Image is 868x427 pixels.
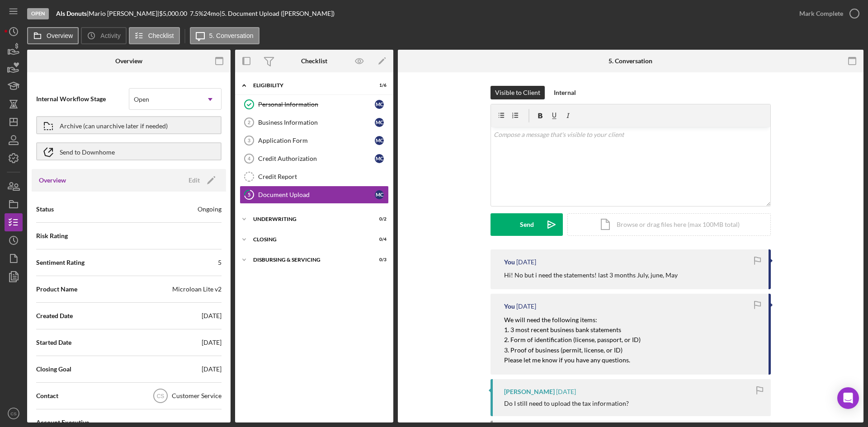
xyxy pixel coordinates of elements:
[516,303,536,310] time: 2025-08-07 18:53
[189,174,200,187] div: Edit
[504,303,515,310] div: You
[504,326,621,333] mark: 1. 3 most recent business bank statements
[202,338,222,347] div: [DATE]
[81,27,126,44] button: Activity
[198,205,222,214] div: Ongoing
[36,116,222,134] button: Archive (can unarchive later if needed)
[375,136,384,145] div: M C
[202,311,222,320] div: [DATE]
[504,356,630,364] mark: Please let me know if you have any questions.
[89,10,159,17] div: Mario [PERSON_NAME] |
[56,9,87,17] b: Als Donuts
[56,10,89,17] div: |
[375,118,384,127] div: M C
[516,258,536,266] time: 2025-08-12 00:07
[504,400,629,407] div: Do I still need to upload the tax information?
[36,418,89,427] span: Account Executive
[36,391,58,400] span: Contact
[609,57,652,65] div: 5. Conversation
[520,213,534,236] div: Send
[504,336,641,343] mark: 2. Form of identification (license, passport, or ID)
[370,257,387,263] div: 0 / 3
[36,338,71,347] span: Started Date
[36,231,68,240] span: Risk Rating
[504,258,515,266] div: You
[248,138,250,143] tspan: 3
[60,143,115,160] div: Send to Downhome
[100,32,120,39] label: Activity
[240,150,389,168] a: 4Credit AuthorizationMC
[60,117,168,133] div: Archive (can unarchive later if needed)
[253,237,364,242] div: Closing
[248,192,250,197] tspan: 5
[47,32,73,39] label: Overview
[370,216,387,222] div: 0 / 2
[375,154,384,163] div: M C
[790,5,863,23] button: Mark Complete
[491,213,563,236] button: Send
[495,86,540,99] div: Visible to Client
[837,387,859,409] div: Open Intercom Messenger
[504,316,597,324] mark: We will need the following items:
[240,95,389,113] a: Personal InformationMC
[36,258,85,267] span: Sentiment Rating
[248,120,250,125] tspan: 2
[36,311,73,320] span: Created Date
[36,94,129,103] span: Internal Workflow Stage
[209,32,254,39] label: 5. Conversation
[258,137,375,144] div: Application Form
[258,173,388,180] div: Credit Report
[375,100,384,109] div: M C
[258,119,375,126] div: Business Information
[27,8,49,19] div: Open
[504,346,623,354] mark: 3. Proof of business (permit, license, or ID)
[504,388,555,395] div: [PERSON_NAME]
[190,27,259,44] button: 5. Conversation
[36,142,222,160] button: Send to Downhome
[253,216,364,222] div: Underwriting
[258,191,375,198] div: Document Upload
[39,176,66,185] h3: Overview
[370,83,387,88] div: 1 / 6
[253,83,364,88] div: Eligibility
[157,393,165,399] text: CS
[375,190,384,199] div: M C
[202,365,222,374] div: [DATE]
[240,168,389,186] a: Credit Report
[36,205,54,214] span: Status
[253,257,364,263] div: Disbursing & Servicing
[258,155,375,162] div: Credit Authorization
[218,258,222,267] div: 5
[190,10,203,17] div: 7.5 %
[183,174,219,187] button: Edit
[36,285,77,294] span: Product Name
[129,27,180,44] button: Checklist
[554,86,576,99] div: Internal
[549,86,580,99] button: Internal
[134,96,149,103] div: Open
[258,101,375,108] div: Personal Information
[240,186,389,204] a: 5Document UploadMC
[240,131,389,150] a: 3Application FormMC
[159,10,190,17] div: $5,000.00
[248,156,251,161] tspan: 4
[301,57,327,65] div: Checklist
[27,27,79,44] button: Overview
[799,5,843,23] div: Mark Complete
[370,237,387,242] div: 0 / 4
[203,10,220,17] div: 24 mo
[115,57,142,65] div: Overview
[504,270,678,280] p: Hi! No but i need the statements! last 3 months July, june, May
[556,388,576,395] time: 2025-08-07 18:21
[220,10,335,17] div: | 5. Document Upload ([PERSON_NAME])
[491,86,545,99] button: Visible to Client
[36,365,71,374] span: Closing Goal
[5,404,23,422] button: CS
[172,391,222,400] div: Customer Service
[240,113,389,131] a: 2Business InformationMC
[10,411,16,416] text: CS
[172,285,222,294] div: Microloan Lite v2
[148,32,174,39] label: Checklist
